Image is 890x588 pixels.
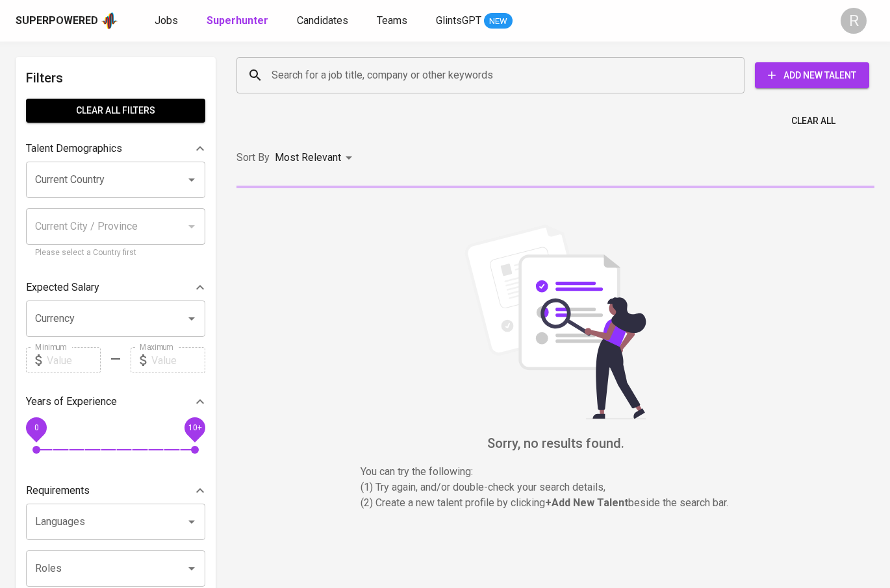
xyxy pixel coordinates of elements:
div: Most Relevant [275,146,357,170]
b: + Add New Talent [545,496,628,509]
button: Open [183,559,201,578]
span: Jobs [155,14,178,27]
a: Superhunter [207,13,271,29]
span: Add New Talent [765,67,859,84]
p: Expected Salary [26,280,99,295]
img: file_searching.svg [458,225,653,419]
p: Requirements [26,483,90,498]
img: app logo [101,11,118,31]
input: Value [47,347,101,373]
p: Years of Experience [26,394,117,410]
a: Jobs [155,13,181,29]
p: Sort By [236,150,270,165]
p: (1) Try again, and/or double-check your search details, [361,480,750,495]
button: Open [183,171,201,189]
a: Candidates [297,13,351,29]
div: Talent Demographics [26,136,205,162]
button: Open [183,310,201,328]
b: Superhunter [207,14,268,27]
span: NEW [484,15,513,28]
div: Expected Salary [26,275,205,300]
p: You can try the following : [361,464,750,480]
input: Value [151,347,205,373]
h6: Sorry, no results found. [236,433,874,454]
a: Superpoweredapp logo [16,11,118,31]
div: Superpowered [16,14,98,29]
button: Clear All [786,109,841,133]
a: Teams [377,13,410,29]
h6: Filters [26,67,205,88]
button: Clear All filters [26,99,205,123]
p: Most Relevant [275,150,341,165]
button: Add New Talent [755,62,869,88]
span: Candidates [297,14,348,27]
p: Talent Demographics [26,141,122,156]
span: Clear All filters [36,103,195,119]
button: Open [183,513,201,531]
div: R [841,8,867,34]
div: Years of Experience [26,389,205,415]
span: 10+ [188,423,201,432]
span: 0 [34,423,38,432]
p: Please select a Country first [35,247,196,260]
span: GlintsGPT [436,14,481,27]
div: Requirements [26,478,205,504]
span: Teams [377,14,407,27]
p: (2) Create a new talent profile by clicking beside the search bar. [361,495,750,511]
span: Clear All [791,113,835,129]
a: GlintsGPT NEW [436,13,513,29]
